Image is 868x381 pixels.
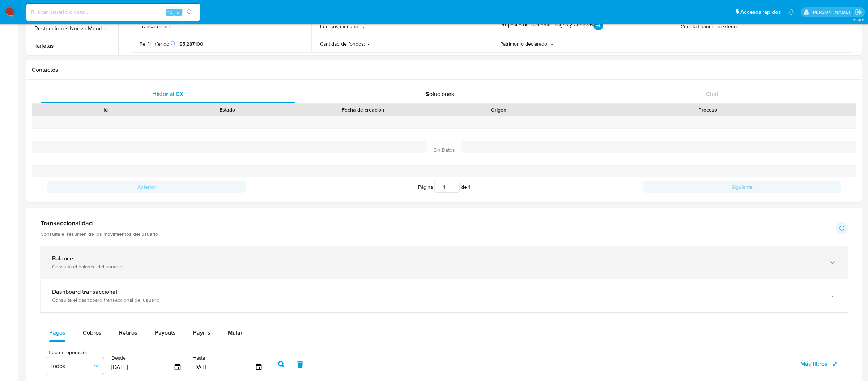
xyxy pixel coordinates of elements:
span: Página de [418,181,470,193]
span: 3.158.0 [853,17,864,23]
p: - [368,23,370,30]
span: Soluciones [426,90,454,98]
a: Notificaciones [788,9,794,15]
span: Historial CX [152,90,184,98]
a: Salir [855,8,863,16]
div: Id [50,106,161,113]
p: +1 [593,21,603,30]
p: - [743,23,744,30]
div: Estado [171,106,283,113]
button: Anterior [47,181,246,193]
div: Proceso [564,106,851,113]
div: Fecha de creación [293,106,433,113]
span: 1 [468,183,470,190]
p: Egresos mensuales : [320,23,365,30]
p: Cuenta financiera exterior : [681,23,740,30]
h1: Contactos [32,66,856,74]
span: ⌥ [167,9,173,16]
p: - [551,41,553,47]
input: Buscar usuario o caso... [26,8,200,17]
p: - [368,41,369,47]
p: Transacciones : [140,23,173,30]
p: Pagos y Compras [554,21,603,32]
span: s [177,9,179,16]
span: $5,287,100 [179,40,203,47]
p: Patrimonio declarado : [500,41,548,47]
p: Propósito de la cuenta : [500,21,552,28]
button: search-icon [182,7,197,17]
span: Accesos rápidos [740,8,781,16]
button: Siguiente [643,181,841,193]
div: Origen [443,106,554,113]
p: - [176,23,177,30]
button: Restricciones Nuevo Mundo [28,20,118,37]
p: Perfil Inferido : [140,41,176,47]
button: Tarjetas [28,37,118,55]
p: Cantidad de fondos : [320,41,365,47]
span: Chat [706,90,718,98]
p: eric.malcangi@mercadolibre.com [812,9,852,16]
